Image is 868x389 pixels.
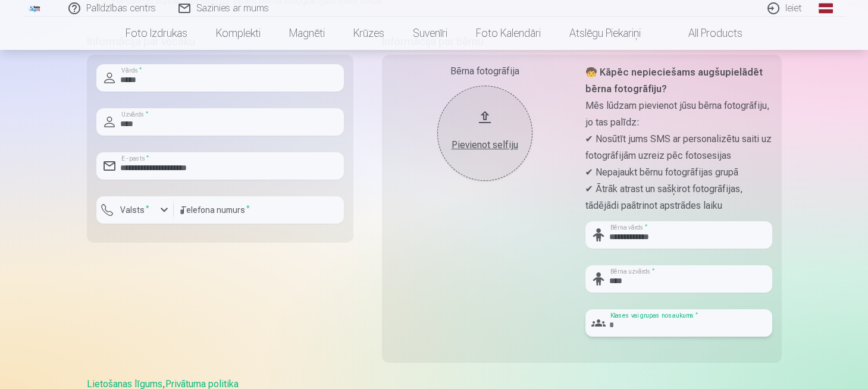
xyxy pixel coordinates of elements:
[585,164,772,181] p: ✔ Nepajaukt bērnu fotogrāfijas grupā
[585,131,772,164] p: ✔ Nosūtīt jums SMS ar personalizētu saiti uz fotogrāfijām uzreiz pēc fotosesijas
[585,98,772,131] p: Mēs lūdzam pievienot jūsu bērna fotogrāfiju, jo tas palīdz:
[96,196,174,224] button: Valsts*
[275,17,339,50] a: Magnēti
[449,138,521,152] div: Pievienot selfiju
[555,17,655,50] a: Atslēgu piekariņi
[202,17,275,50] a: Komplekti
[655,17,757,50] a: All products
[399,17,462,50] a: Suvenīri
[391,64,578,79] div: Bērna fotogrāfija
[437,86,532,181] button: Pievienot selfiju
[339,17,399,50] a: Krūzes
[585,67,763,95] strong: 🧒 Kāpēc nepieciešams augšupielādēt bērna fotogrāfiju?
[29,5,42,12] img: /fa1
[111,17,202,50] a: Foto izdrukas
[462,17,555,50] a: Foto kalendāri
[115,204,154,216] label: Valsts
[585,181,772,214] p: ✔ Ātrāk atrast un sašķirot fotogrāfijas, tādējādi paātrinot apstrādes laiku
